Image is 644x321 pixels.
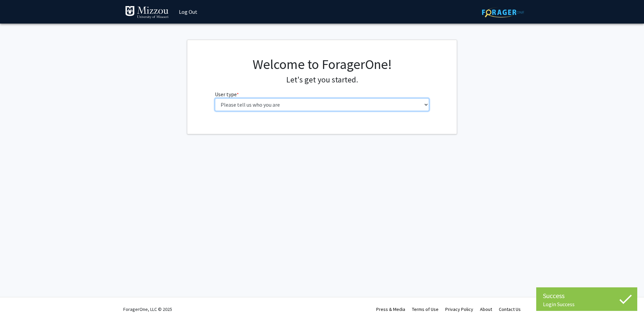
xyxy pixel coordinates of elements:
div: Success [543,291,631,301]
a: About [480,306,492,312]
a: Privacy Policy [445,306,473,312]
h4: Let's get you started. [215,75,429,85]
a: Terms of Use [412,306,439,312]
label: User type [215,90,239,98]
iframe: Chat [5,291,29,316]
a: Contact Us [499,306,521,312]
img: ForagerOne Logo [482,7,524,17]
a: Press & Media [376,306,405,312]
img: University of Missouri Logo [125,6,169,19]
div: Login Success [543,301,631,308]
div: ForagerOne, LLC © 2025 [123,297,172,321]
h1: Welcome to ForagerOne! [215,56,429,72]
